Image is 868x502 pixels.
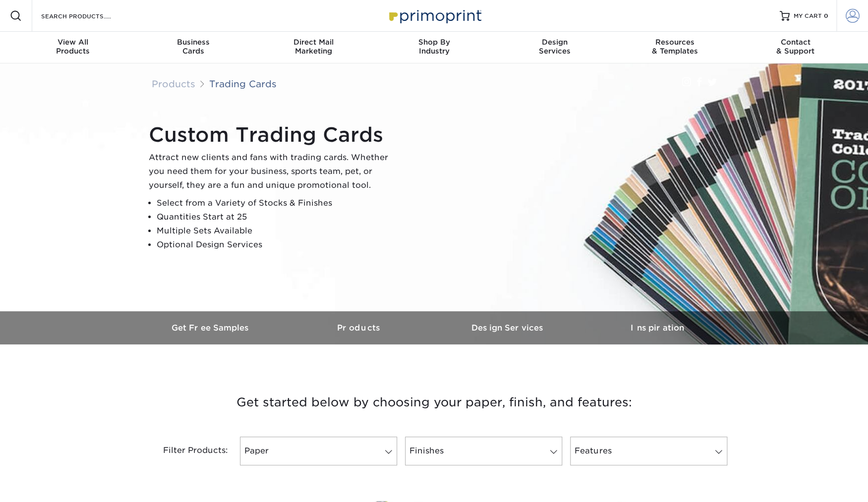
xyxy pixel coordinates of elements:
[824,12,828,19] span: 0
[152,78,195,89] a: Products
[615,32,735,63] a: Resources& Templates
[434,311,583,344] a: Design Services
[133,32,253,63] a: BusinessCards
[286,311,434,344] a: Products
[374,38,494,47] span: Shop By
[374,32,494,63] a: Shop ByIndustry
[385,5,484,26] img: Primoprint
[40,10,137,22] input: SEARCH PRODUCTS.....
[149,123,397,147] h1: Custom Trading Cards
[149,151,397,192] p: Attract new clients and fans with trading cards. Whether you need them for your business, sports ...
[583,311,732,344] a: Inspiration
[240,437,397,465] a: Paper
[253,38,374,47] span: Direct Mail
[615,38,735,47] span: Resources
[209,78,277,89] a: Trading Cards
[434,323,583,333] h3: Design Services
[137,311,286,344] a: Get Free Samples
[133,38,253,47] span: Business
[583,323,732,333] h3: Inspiration
[253,38,374,56] div: Marketing
[253,32,374,63] a: Direct MailMarketing
[735,32,856,63] a: Contact& Support
[286,323,434,333] h3: Products
[133,38,253,56] div: Cards
[735,38,856,47] span: Contact
[144,380,724,425] h3: Get started below by choosing your paper, finish, and features:
[735,38,856,56] div: & Support
[13,38,133,47] span: View All
[137,437,236,465] div: Filter Products:
[494,32,615,63] a: DesignServices
[13,38,133,56] div: Products
[157,196,397,210] li: Select from a Variety of Stocks & Finishes
[137,323,286,333] h3: Get Free Samples
[494,38,615,56] div: Services
[13,32,133,63] a: View AllProducts
[615,38,735,56] div: & Templates
[157,238,397,252] li: Optional Design Services
[405,437,562,465] a: Finishes
[570,437,727,465] a: Features
[374,38,494,56] div: Industry
[157,224,397,238] li: Multiple Sets Available
[157,210,397,224] li: Quantities Start at 25
[794,12,822,20] span: MY CART
[494,38,615,47] span: Design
